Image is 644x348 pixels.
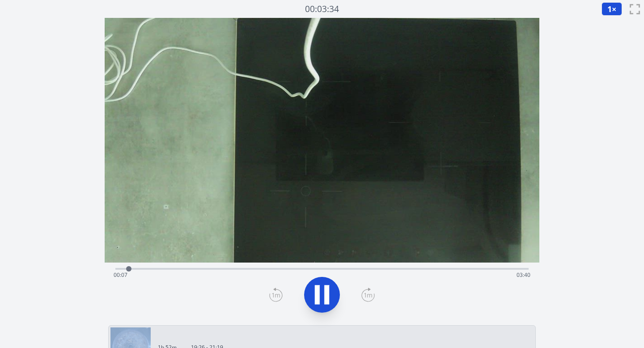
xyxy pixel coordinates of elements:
[517,271,530,279] span: 03:40
[305,3,339,16] a: 00:03:34
[602,2,622,16] button: 1×
[607,4,612,14] span: 1
[114,271,127,279] span: 00:07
